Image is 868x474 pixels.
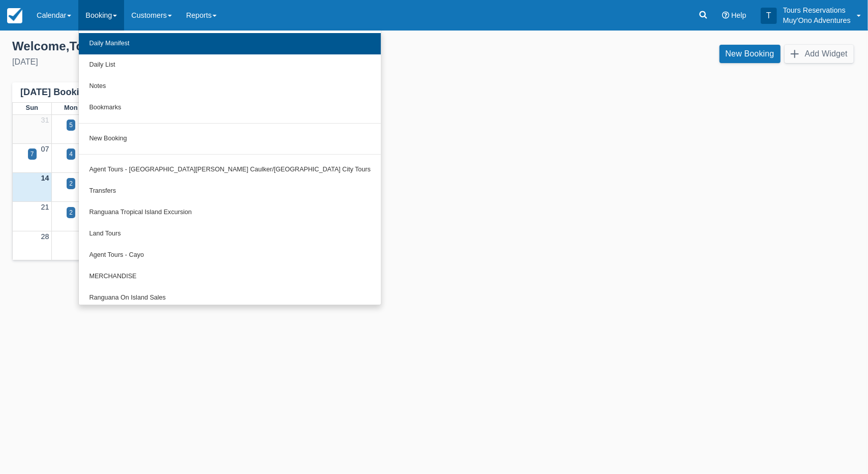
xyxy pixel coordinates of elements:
a: Bookmarks [79,97,381,118]
a: 21 [41,203,49,211]
img: checkfront-main-nav-mini-logo.png [7,8,22,23]
a: Ranguana Tropical Island Excursion [79,202,381,223]
a: New Booking [79,128,381,150]
p: Muy'Ono Adventures [783,15,851,25]
a: Land Tours [79,223,381,245]
div: 2 [69,179,73,188]
div: 2 [69,208,73,217]
div: 5 [69,121,73,130]
button: Add Widget [785,45,854,63]
div: Welcome , Tours Reservations ! [12,39,426,54]
i: Help [722,12,729,19]
a: 14 [41,174,49,182]
div: 7 [31,150,34,159]
span: Help [731,11,746,19]
div: 4 [69,150,73,159]
a: 28 [41,232,49,241]
div: [DATE] Booking Calendar [20,86,185,98]
a: MERCHANDISE [79,266,381,287]
a: New Booking [720,45,781,63]
a: Daily Manifest [79,33,381,54]
div: [DATE] [12,56,426,68]
a: Agent Tours - [GEOGRAPHIC_DATA][PERSON_NAME] Caulker/[GEOGRAPHIC_DATA] City Tours [79,159,381,181]
span: Sun [26,104,38,111]
a: Transfers [79,181,381,202]
ul: Booking [78,31,381,305]
p: Tours Reservations [783,5,851,15]
a: 07 [41,145,49,153]
span: Mon [64,104,78,111]
a: Ranguana On Island Sales [79,287,381,309]
a: Daily List [79,54,381,76]
a: 31 [41,116,49,124]
a: Notes [79,76,381,97]
div: T [761,8,777,24]
a: Agent Tours - Cayo [79,245,381,266]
